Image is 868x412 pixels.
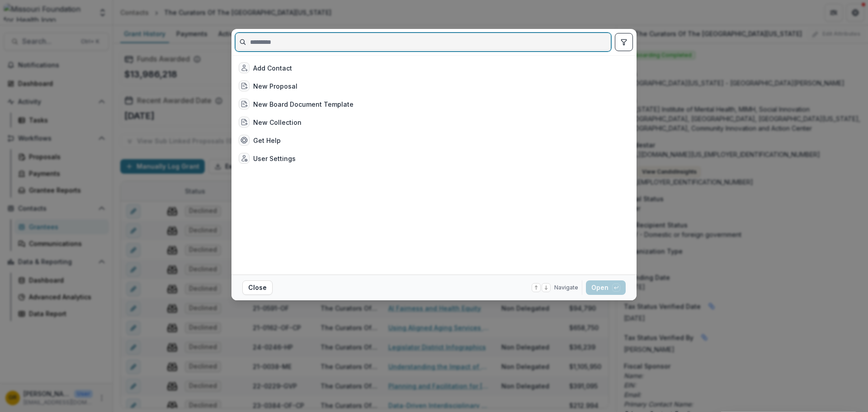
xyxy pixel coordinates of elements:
[253,99,354,109] div: New Board Document Template
[253,154,296,163] div: User Settings
[253,81,297,91] div: New Proposal
[242,280,273,295] button: Close
[253,118,302,127] div: New Collection
[586,280,626,295] button: Open
[554,284,578,292] span: Navigate
[615,33,633,51] button: toggle filters
[253,63,292,73] div: Add Contact
[253,136,281,145] div: Get Help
